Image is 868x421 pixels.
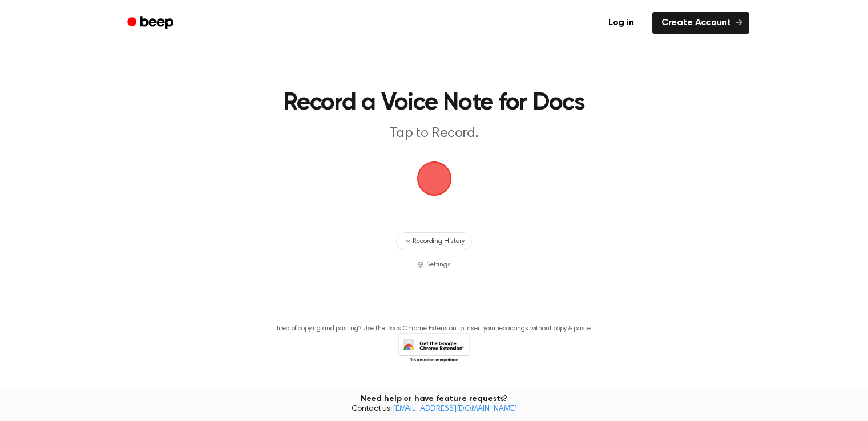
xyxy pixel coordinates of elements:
img: Beep Logo [417,161,451,196]
h1: Record a Voice Note for Docs [142,91,726,115]
a: [EMAIL_ADDRESS][DOMAIN_NAME] [393,405,517,413]
span: Recording History [413,236,464,246]
span: Settings [426,260,451,270]
p: Tap to Record. [215,124,653,143]
span: Contact us [7,404,861,415]
a: Log in [597,10,645,36]
button: Recording History [396,232,471,250]
a: Create Account [652,12,749,34]
button: Settings [417,260,451,270]
p: Tired of copying and pasting? Use the Docs Chrome Extension to insert your recordings without cop... [276,325,592,333]
a: Beep [119,12,184,34]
